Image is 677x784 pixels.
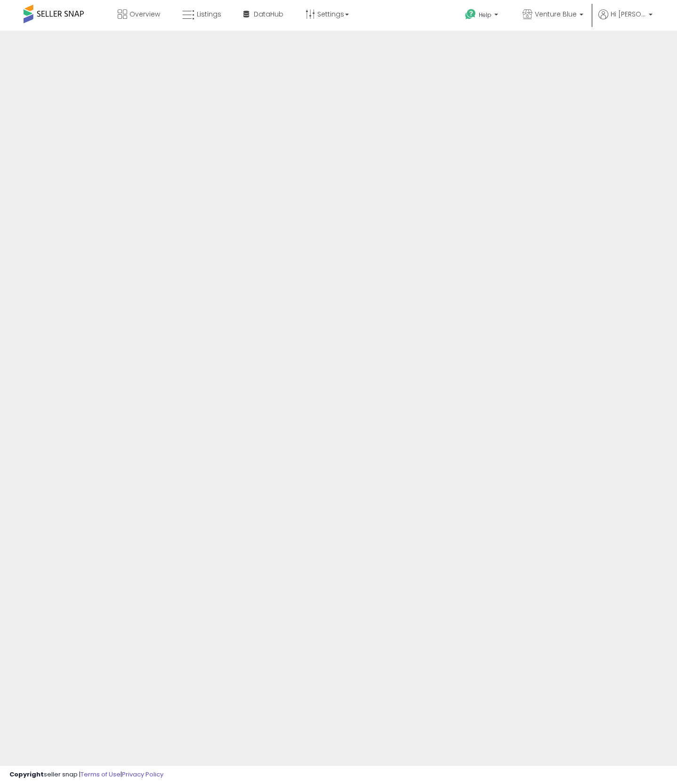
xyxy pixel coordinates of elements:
[197,9,221,19] span: Listings
[254,9,283,19] span: DataHub
[598,9,653,31] a: Hi [PERSON_NAME]
[479,11,492,19] span: Help
[611,9,646,19] span: Hi [PERSON_NAME]
[465,8,476,20] i: Get Help
[129,9,160,19] span: Overview
[535,9,577,19] span: Venture Blue
[458,1,508,31] a: Help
